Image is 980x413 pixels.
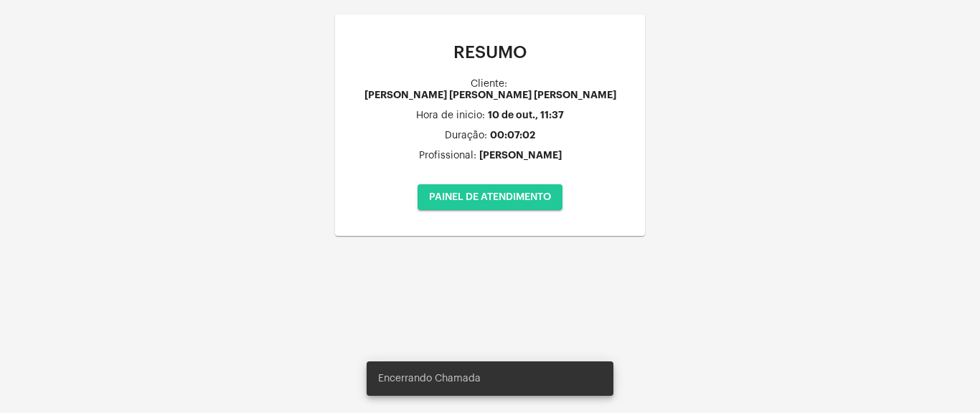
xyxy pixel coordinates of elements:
div: Duração: [445,130,487,141]
span: PAINEL DE ATENDIMENTO [429,192,551,202]
button: PAINEL DE ATENDIMENTO [418,184,562,210]
div: 10 de out., 11:37 [488,110,564,120]
div: Profissional: [419,151,476,161]
div: Cliente: [471,79,507,90]
div: Hora de inicio: [416,110,485,121]
span: Encerrando Chamada [378,371,481,386]
div: 00:07:02 [490,130,535,141]
p: RESUMO [347,43,633,62]
div: [PERSON_NAME] [PERSON_NAME] [PERSON_NAME] [364,90,616,100]
div: [PERSON_NAME] [479,150,562,161]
